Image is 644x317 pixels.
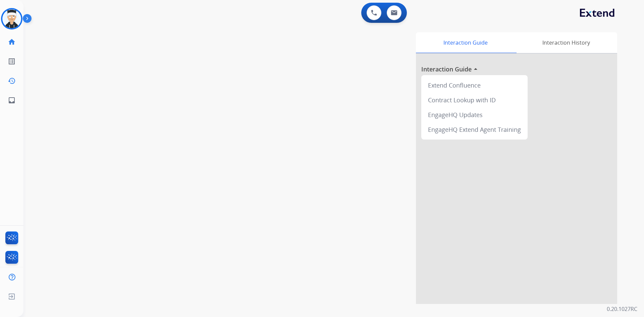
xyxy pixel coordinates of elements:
div: Contract Lookup with ID [424,93,525,107]
mat-icon: home [8,38,16,46]
div: Interaction History [515,32,617,53]
div: EngageHQ Extend Agent Training [424,122,525,137]
div: Extend Confluence [424,78,525,93]
div: Interaction Guide [416,32,515,53]
mat-icon: history [8,77,16,85]
mat-icon: inbox [8,96,16,104]
div: EngageHQ Updates [424,107,525,122]
img: avatar [2,9,21,28]
mat-icon: list_alt [8,57,16,65]
p: 0.20.1027RC [607,305,637,313]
